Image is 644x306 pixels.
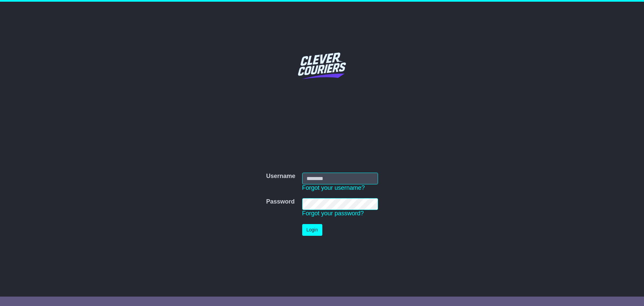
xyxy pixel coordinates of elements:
[293,37,351,94] img: Clever Couriers
[302,224,322,236] button: Login
[266,173,295,180] label: Username
[266,198,294,206] label: Password
[302,210,364,217] a: Forgot your password?
[302,184,365,191] a: Forgot your username?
